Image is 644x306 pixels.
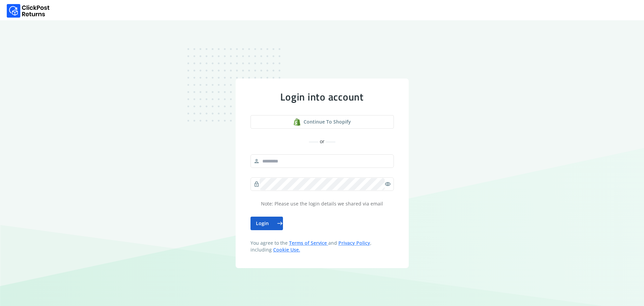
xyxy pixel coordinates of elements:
div: Login into account [251,91,394,103]
span: Continue to shopify [304,118,351,125]
a: Privacy Policy [338,240,370,246]
span: person [254,156,260,166]
img: shopify logo [293,118,301,126]
p: Note: Please use the login details we shared via email [251,200,394,207]
span: lock [254,179,260,189]
span: visibility [385,179,391,189]
button: Login east [251,217,283,230]
button: Continue to shopify [251,115,394,129]
a: shopify logoContinue to shopify [251,115,394,129]
span: You agree to the and , including [251,240,394,253]
a: Cookie Use. [273,246,300,253]
a: Terms of Service [289,240,328,246]
span: east [277,219,283,228]
div: or [251,138,394,145]
img: Logo [7,4,50,18]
